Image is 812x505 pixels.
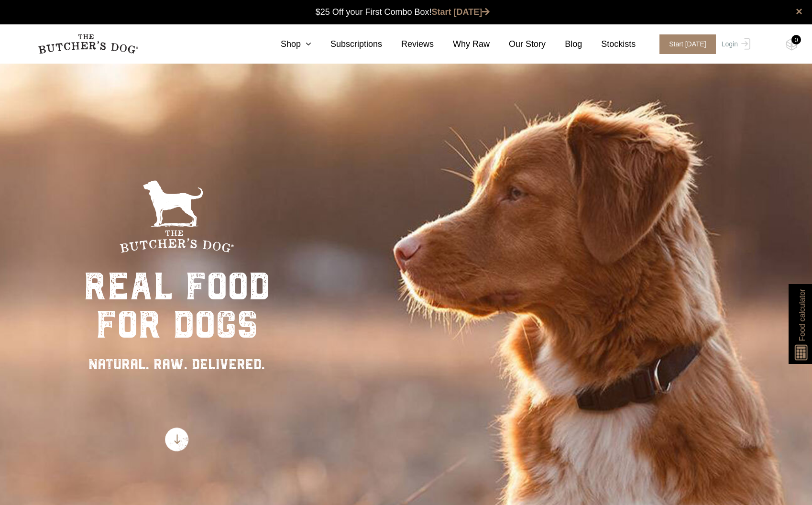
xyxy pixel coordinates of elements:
[796,6,802,17] a: close
[432,7,490,17] a: Start [DATE]
[786,38,798,51] img: TBD_Cart-Empty.png
[719,34,750,54] a: Login
[490,38,546,51] a: Our Story
[311,38,382,51] a: Subscriptions
[546,38,582,51] a: Blog
[84,267,270,344] div: real food for dogs
[582,38,636,51] a: Stockists
[650,34,719,54] a: Start [DATE]
[262,38,311,51] a: Shop
[84,353,270,375] div: NATURAL. RAW. DELIVERED.
[382,38,434,51] a: Reviews
[434,38,490,51] a: Why Raw
[659,34,716,54] span: Start [DATE]
[796,289,808,341] span: Food calculator
[791,35,801,44] div: 0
